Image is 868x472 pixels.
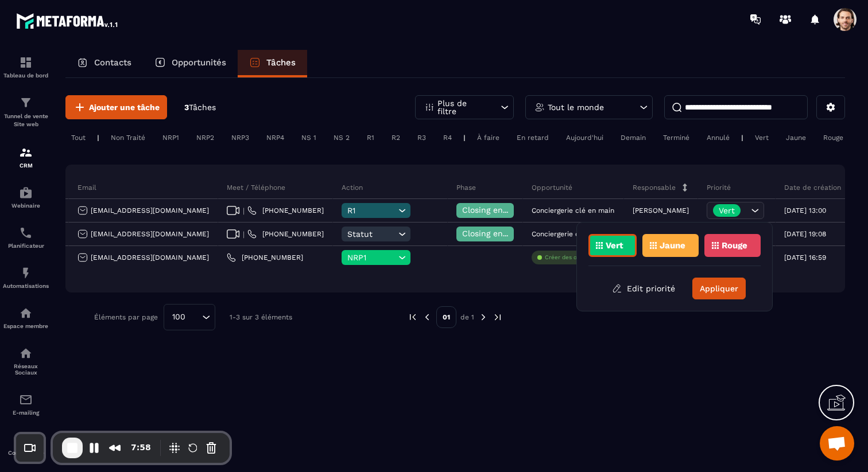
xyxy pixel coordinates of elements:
a: formationformationTableau de bord [3,47,49,87]
p: de 1 [460,313,474,322]
div: NRP3 [226,131,255,145]
p: Action [342,183,363,192]
div: Rouge [817,131,849,145]
img: automations [19,186,33,200]
p: Tableau de bord [3,72,49,79]
p: | [463,134,466,142]
p: Webinaire [3,202,49,209]
button: Edit priorité [603,278,684,299]
p: [DATE] 19:08 [784,230,826,238]
p: Plus de filtre [437,99,488,115]
span: NRP1 [347,253,396,262]
p: CRM [3,162,49,169]
p: 3 [184,102,216,113]
a: emailemailE-mailing [3,384,49,424]
a: [PHONE_NUMBER] [247,229,324,239]
div: Search for option [164,304,215,330]
p: [PERSON_NAME] [633,206,689,214]
p: Conciergerie clé en main [532,230,614,238]
p: Comptabilité [3,450,49,456]
div: À faire [471,131,505,145]
img: prev [408,312,418,322]
input: Search for option [189,311,199,323]
p: Date de création [784,183,841,192]
p: Priorité [707,183,731,192]
a: schedulerschedulerPlanificateur [3,217,49,258]
div: Non Traité [105,131,151,145]
a: automationsautomationsAutomatisations [3,258,49,298]
p: Meet / Téléphone [227,183,285,192]
a: automationsautomationsEspace membre [3,298,49,338]
a: [PHONE_NUMBER] [247,206,324,215]
img: social-network [19,346,33,360]
p: Créer des opportunités [545,253,609,262]
button: Ajouter une tâche [65,95,167,119]
img: scheduler [19,226,33,240]
span: 100 [168,311,189,323]
img: logo [16,10,119,31]
div: Jaune [780,131,812,145]
p: Vert [606,241,623,249]
span: Closing en cours [462,229,528,238]
img: formation [19,146,33,159]
a: Opportunités [143,50,238,77]
p: Planificateur [3,243,49,249]
div: NRP1 [157,131,185,145]
button: Appliquer [692,278,746,299]
p: Opportunité [532,183,572,192]
p: Réseaux Sociaux [3,363,49,376]
img: next [493,312,503,322]
div: Terminé [657,131,695,145]
div: R2 [386,131,406,145]
div: R3 [412,131,432,145]
div: R1 [361,131,380,145]
span: Closing en cours [462,205,528,214]
p: | [741,134,743,142]
div: Vert [749,131,774,145]
p: Jaune [660,241,685,249]
div: NRP2 [191,131,220,145]
a: accountantaccountantComptabilité [3,424,49,465]
p: 01 [436,306,456,328]
p: [DATE] 16:59 [784,253,826,262]
img: email [19,393,33,407]
p: Tunnel de vente Site web [3,112,49,128]
p: Tout le monde [548,103,604,111]
p: Tâches [266,57,296,68]
a: [PHONE_NUMBER] [227,253,303,262]
p: Email [77,183,96,192]
p: | [97,134,99,142]
p: [DATE] 13:00 [784,206,826,214]
div: R4 [437,131,458,145]
div: Ouvrir le chat [820,426,854,461]
a: formationformationCRM [3,137,49,177]
img: next [478,312,489,322]
div: Aujourd'hui [560,131,609,145]
div: NS 1 [296,131,322,145]
img: formation [19,56,33,69]
p: 1-3 sur 3 éléments [230,313,292,321]
img: automations [19,306,33,320]
a: social-networksocial-networkRéseaux Sociaux [3,338,49,384]
p: Responsable [633,183,676,192]
a: automationsautomationsWebinaire [3,177,49,217]
span: Statut [347,229,396,239]
span: Tâches [189,103,216,112]
a: Tâches [238,50,307,77]
p: Automatisations [3,283,49,289]
p: Rouge [722,241,747,249]
p: E-mailing [3,409,49,416]
span: Ajouter une tâche [89,102,160,113]
div: Tout [65,131,91,145]
p: Espace membre [3,323,49,329]
img: formation [19,96,33,110]
p: Opportunités [172,57,226,68]
span: | [243,206,245,215]
div: Demain [615,131,652,145]
span: | [243,230,245,239]
img: prev [422,312,432,322]
span: R1 [347,206,396,215]
p: Phase [456,183,476,192]
p: Contacts [94,57,131,68]
img: automations [19,266,33,280]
